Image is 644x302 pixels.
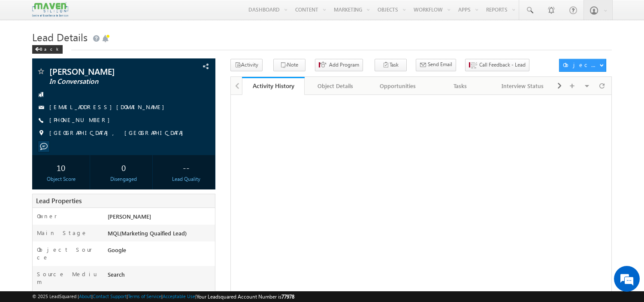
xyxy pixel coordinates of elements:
div: -- [160,159,213,175]
span: [PERSON_NAME] [49,67,163,76]
button: Activity [230,59,263,71]
div: Tasks [436,81,484,91]
a: Terms of Service [128,293,161,299]
span: [GEOGRAPHIC_DATA], [GEOGRAPHIC_DATA] [49,129,187,137]
a: Opportunities [367,77,429,95]
div: Lead Quality [160,175,213,183]
div: Search [106,270,215,282]
a: Acceptable Use [163,293,195,299]
a: Tasks [429,77,492,95]
div: Disengaged [97,175,150,183]
div: MQL(Marketing Quaified Lead) [106,229,215,241]
span: In Conversation [49,77,163,86]
div: 0 [97,159,150,175]
span: Lead Details [32,30,88,44]
span: Call Feedback - Lead [479,61,526,69]
span: © 2025 LeadSquared | | | | | [32,293,294,301]
a: Contact Support [93,293,127,299]
label: Object Source [37,246,99,261]
a: Back [32,45,67,52]
button: Add Program [315,59,363,71]
span: Your Leadsquared Account Number is [197,293,294,300]
a: Object Details [305,77,367,95]
div: Object Score [34,175,88,183]
span: Lead Properties [36,196,82,205]
label: Source Medium [37,270,99,286]
div: Object Details [311,81,359,91]
a: [EMAIL_ADDRESS][DOMAIN_NAME] [49,103,169,110]
div: Opportunities [374,81,421,91]
div: Activity History [248,82,298,90]
div: Object Actions [563,61,599,69]
span: [PERSON_NAME] [108,213,151,220]
img: Custom Logo [32,2,68,17]
span: Add Program [329,61,359,69]
button: Object Actions [559,59,606,72]
div: Google [106,246,215,258]
div: Interview Status [499,81,546,91]
button: Task [375,59,407,71]
span: Send Email [428,61,452,68]
label: Main Stage [37,229,88,237]
a: About [79,293,91,299]
div: Back [32,45,63,54]
a: Activity History [242,77,304,95]
span: [PHONE_NUMBER] [49,116,114,125]
button: Note [273,59,305,71]
span: 77978 [281,293,294,300]
a: Interview Status [492,77,554,95]
label: Owner [37,212,57,220]
button: Call Feedback - Lead [465,59,529,71]
div: 10 [34,159,88,175]
button: Send Email [416,59,456,71]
